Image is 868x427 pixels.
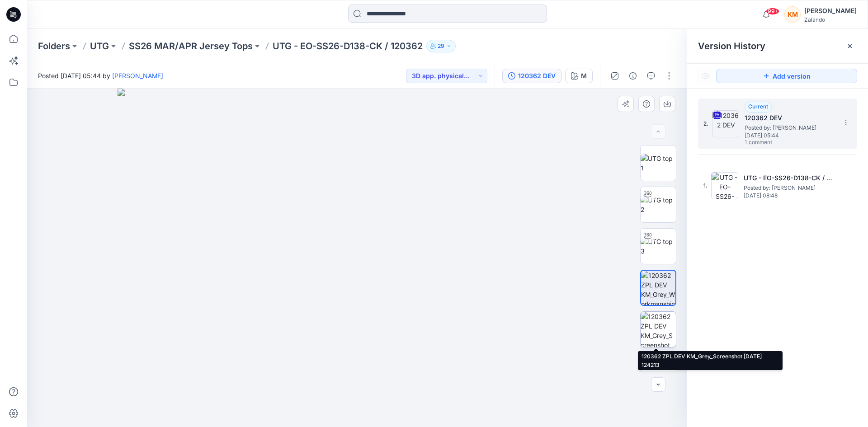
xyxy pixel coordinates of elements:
img: 120362 DEV [712,110,739,137]
div: 120362 DEV [518,71,556,81]
img: 120362 ZPL DEV KM_Grey_Workmanship illustrations - 120362 [641,271,675,305]
span: [DATE] 05:44 [745,132,835,139]
img: UTG top 1 [641,154,676,173]
img: eyJhbGciOiJIUzI1NiIsImtpZCI6IjAiLCJzbHQiOiJzZXMiLCJ0eXAiOiJKV1QifQ.eyJkYXRhIjp7InR5cGUiOiJzdG9yYW... [118,89,596,427]
button: Show Hidden Versions [698,69,712,83]
span: 1. [703,182,708,190]
button: M [565,69,593,83]
img: UTG top 3 [641,237,676,256]
img: UTG top 2 [641,195,676,214]
span: Current [748,103,768,110]
p: 29 [438,41,444,51]
img: 120362 ZPL DEV KM_Grey_Screenshot 2025-07-22 124007 [641,353,676,389]
span: 99+ [766,8,779,15]
button: 29 [426,40,456,52]
h5: UTG - EO-SS26-D138-CK / 120362 [744,173,834,183]
p: UTG - EO-SS26-D138-CK / 120362 [273,40,423,52]
a: Folders [38,40,70,52]
span: 1 comment [745,139,808,146]
div: KM [784,6,801,23]
button: 120362 DEV [502,69,561,83]
span: Version History [698,41,765,52]
button: Add version [716,69,857,83]
img: 120362 ZPL DEV KM_Grey_Screenshot 2025-07-22 124213 [641,312,676,347]
a: [PERSON_NAME] [112,72,163,80]
img: UTG - EO-SS26-D138-CK / 120362 [711,172,738,199]
button: Details [626,69,640,83]
button: Close [846,42,854,50]
div: [PERSON_NAME] [804,5,857,16]
span: [DATE] 08:48 [744,192,834,199]
span: 2. [703,120,708,128]
a: SS26 MAR/APR Jersey Tops [129,40,253,52]
span: Posted [DATE] 05:44 by [38,71,163,80]
span: Posted by: Lise Stougaard [745,123,835,132]
div: Zalando [804,16,857,23]
a: UTG [90,40,109,52]
div: M [581,71,587,81]
h5: 120362 DEV [745,113,835,123]
span: Posted by: Lise Stougaard [744,183,834,192]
